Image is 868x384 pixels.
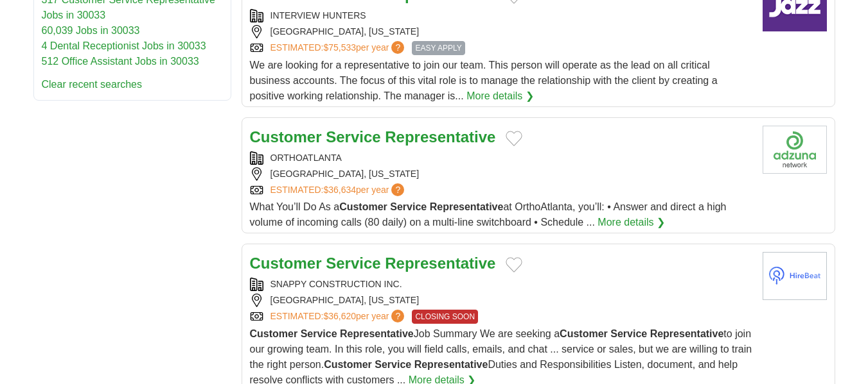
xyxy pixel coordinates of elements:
div: [GEOGRAPHIC_DATA], [US_STATE] [250,25,752,38]
a: 4 Dental Receptionist Jobs in 30033 [42,40,206,51]
strong: Customer [250,328,298,339]
strong: Service [610,328,647,339]
div: ORTHOATLANTA [250,151,752,165]
a: Customer Service Representative [250,128,496,146]
strong: Customer [339,201,387,212]
strong: Representative [340,328,414,339]
strong: Representative [385,255,495,272]
strong: Service [326,255,380,272]
strong: Service [375,359,411,370]
a: More details ❯ [466,88,534,104]
strong: Service [301,328,337,339]
strong: Service [390,201,427,212]
span: $75,533 [323,42,356,53]
span: EASY APPLY [412,41,465,55]
div: [GEOGRAPHIC_DATA], [US_STATE] [250,294,752,307]
div: [GEOGRAPHIC_DATA], [US_STATE] [250,167,752,181]
span: CLOSING SOON [412,310,478,324]
strong: Service [326,128,380,146]
a: ESTIMATED:$36,634per year? [270,183,407,197]
div: SNAPPY CONSTRUCTION INC. [250,278,752,291]
strong: Customer [250,255,322,272]
strong: Representative [414,359,488,370]
strong: Customer [560,328,608,339]
strong: Representative [385,128,495,146]
span: ? [391,310,404,322]
strong: Customer [250,128,322,146]
a: Customer Service Representative [250,255,496,272]
a: More details ❯ [598,215,665,230]
img: Company logo [763,252,827,300]
strong: Representative [430,201,504,212]
img: Company logo [763,126,827,174]
a: Clear recent searches [42,79,143,90]
span: $36,634 [323,185,356,195]
strong: Representative [650,328,724,339]
a: 60,039 Jobs in 30033 [42,25,140,36]
span: ? [391,183,404,196]
span: What You’ll Do As a at OrthoAtlanta, you’ll: • Answer and direct a high volume of incoming calls ... [250,201,727,228]
button: Add to favorite jobs [506,257,522,272]
span: $36,620 [323,311,356,321]
span: We are looking for a representative to join our team. This person will operate as the lead on all... [250,60,718,101]
strong: Customer [324,359,372,370]
div: INTERVIEW HUNTERS [250,9,752,22]
span: ? [391,41,404,54]
a: ESTIMATED:$36,620per year? [270,310,407,324]
a: 512 Office Assistant Jobs in 30033 [42,56,199,67]
button: Add to favorite jobs [506,131,522,146]
a: ESTIMATED:$75,533per year? [270,41,407,55]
